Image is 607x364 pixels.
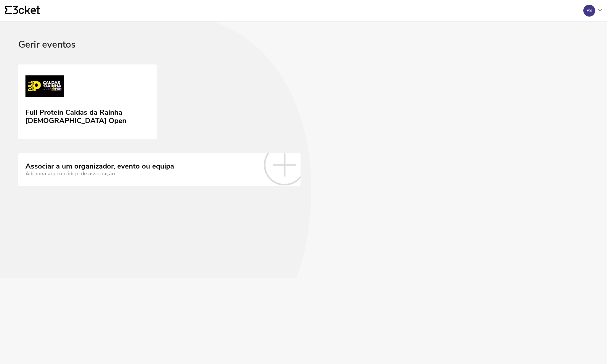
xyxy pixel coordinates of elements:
[25,162,174,171] div: Associar a um organizador, evento ou equipa
[25,74,64,101] img: Full Protein Caldas da Rainha Ladies Open
[5,6,40,16] a: {' '}
[25,171,174,177] div: Adiciona aqui o código de associação
[25,106,150,125] div: Full Protein Caldas da Rainha [DEMOGRAPHIC_DATA] Open
[5,6,12,14] g: {' '}
[18,39,589,64] div: Gerir eventos
[18,64,157,140] a: Full Protein Caldas da Rainha Ladies Open Full Protein Caldas da Rainha [DEMOGRAPHIC_DATA] Open
[18,153,301,186] a: Associar a um organizador, evento ou equipa Adiciona aqui o código de associação
[587,8,592,13] div: PS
